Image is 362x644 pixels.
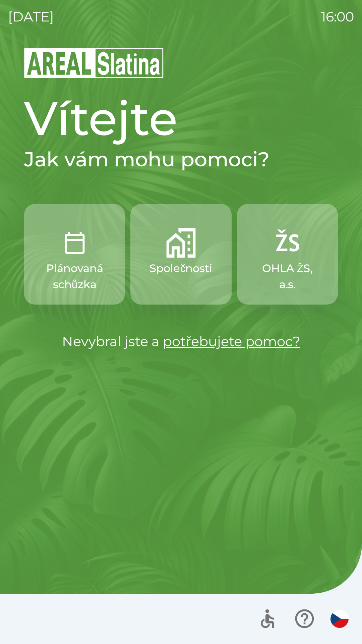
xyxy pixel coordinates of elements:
button: OHLA ŽS, a.s. [237,204,338,305]
h1: Vítejte [24,90,338,147]
p: 16:00 [321,7,354,27]
a: potřebujete pomoc? [163,333,300,350]
p: Plánovaná schůzka [40,260,109,292]
button: Společnosti [130,204,231,305]
img: cs flag [330,610,349,628]
p: Nevybral jste a [24,331,338,352]
img: 9f72f9f4-8902-46ff-b4e6-bc4241ee3c12.png [273,228,302,258]
button: Plánovaná schůzka [24,204,125,305]
img: Logo [24,47,338,79]
p: [DATE] [8,7,54,27]
img: 58b4041c-2a13-40f9-aad2-b58ace873f8c.png [166,228,196,258]
img: 0ea463ad-1074-4378-bee6-aa7a2f5b9440.png [60,228,89,258]
p: Společnosti [149,260,212,276]
p: OHLA ŽS, a.s. [253,260,322,292]
h2: Jak vám mohu pomoci? [24,147,338,172]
